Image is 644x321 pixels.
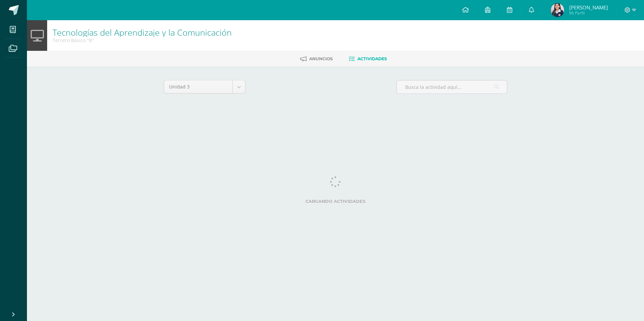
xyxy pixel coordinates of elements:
[349,53,387,64] a: Actividades
[164,80,245,93] a: Unidad 3
[53,28,232,37] h1: Tecnologías del Aprendizaje y la Comunicación
[569,10,608,16] span: Mi Perfil
[169,80,227,93] span: Unidad 3
[53,37,232,43] div: Tercero Básico 'B'
[397,80,507,94] input: Busca la actividad aquí...
[551,3,564,17] img: 6b214d7a2a66bc5bddb9b78d2cd00ba9.png
[164,199,507,204] label: Cargando actividades
[357,56,387,61] span: Actividades
[569,4,608,11] span: [PERSON_NAME]
[309,56,333,61] span: Anuncios
[53,27,232,38] a: Tecnologías del Aprendizaje y la Comunicación
[300,53,333,64] a: Anuncios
